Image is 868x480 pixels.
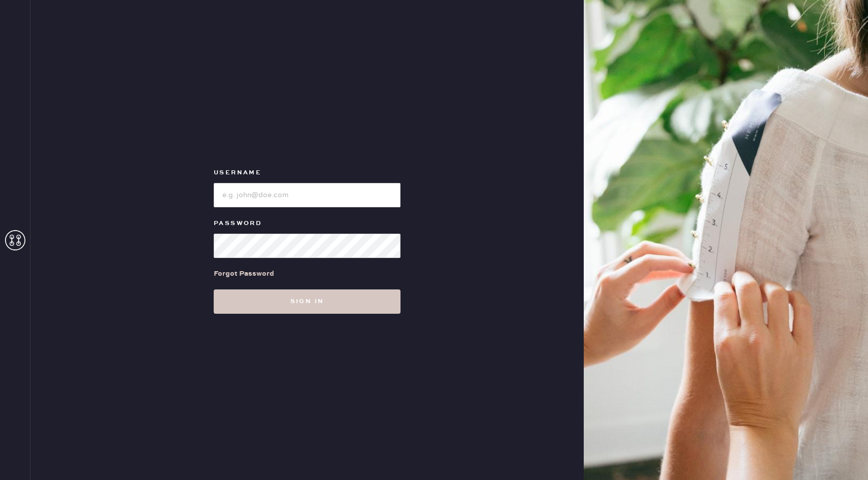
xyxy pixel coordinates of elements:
[214,289,400,314] button: Sign in
[214,167,400,179] label: Username
[214,258,274,289] a: Forgot Password
[214,217,400,230] label: Password
[214,183,400,207] input: e.g. john@doe.com
[214,268,274,279] div: Forgot Password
